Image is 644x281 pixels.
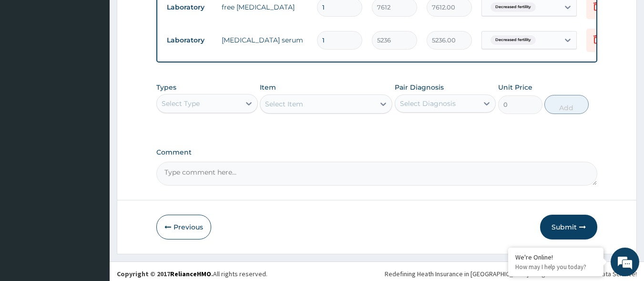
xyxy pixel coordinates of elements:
img: d_794563401_company_1708531726252_794563401 [18,48,39,72]
button: Add [544,95,589,114]
div: Select Type [162,99,200,108]
span: Decreased fertility [491,2,536,12]
span: Decreased fertility [491,35,536,45]
div: Minimize live chat window [156,5,179,28]
textarea: Type your message and hit 'Enter' [5,183,182,217]
label: Item [260,83,276,92]
button: Submit [540,215,597,239]
strong: Copyright © 2017 . [117,270,213,278]
p: How may I help you today? [515,263,596,271]
div: Redefining Heath Insurance in [GEOGRAPHIC_DATA] using Telemedicine and Data Science! [385,269,637,279]
label: Comment [156,148,598,156]
td: Laboratory [162,31,217,49]
label: Pair Diagnosis [395,83,444,92]
div: Select Diagnosis [400,99,456,108]
td: [MEDICAL_DATA] serum [217,31,312,50]
div: Chat with us now [50,53,160,66]
label: Unit Price [498,83,532,92]
span: We're online! [55,82,132,178]
button: Previous [156,215,211,239]
label: Types [156,83,176,92]
div: We're Online! [515,253,596,261]
a: RelianceHMO [170,270,211,278]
